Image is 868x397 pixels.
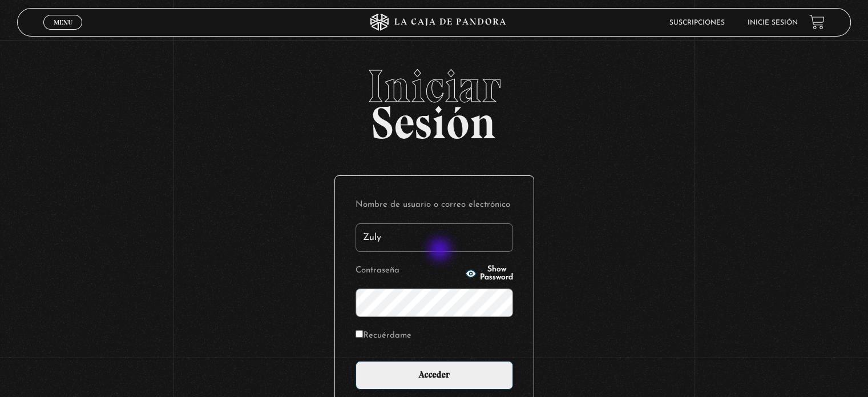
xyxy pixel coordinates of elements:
input: Acceder [356,361,513,390]
button: Show Password [465,266,513,282]
a: Inicie sesión [748,19,798,26]
span: Menu [54,19,72,26]
span: Show Password [480,266,513,282]
label: Recuérdame [356,327,411,345]
input: Recuérdame [356,330,363,338]
h2: Sesión [17,63,850,137]
a: View your shopping cart [809,14,825,30]
a: Suscripciones [669,19,725,26]
label: Nombre de usuario o correo electrónico [356,197,513,214]
span: Iniciar [17,63,850,109]
span: Cerrar [50,29,76,37]
label: Contraseña [356,262,462,280]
